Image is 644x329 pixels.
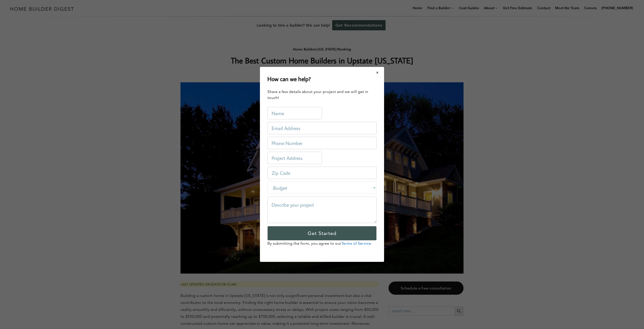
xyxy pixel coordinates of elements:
h2: How can we help? [267,74,311,83]
input: Get Started [267,226,377,241]
button: Close modal [371,67,384,78]
div: Share a few details about your project and we will get in touch! [267,89,377,101]
input: Project Address [267,152,322,164]
iframe: Drift Widget Chat Controller [549,293,638,323]
input: Zip Code [267,167,377,179]
input: Name [267,107,322,120]
input: Phone Number [267,137,377,149]
a: Terms of Service [341,241,371,246]
p: By submitting the form, you agree to our . [267,241,377,247]
input: Email Address [267,122,377,135]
